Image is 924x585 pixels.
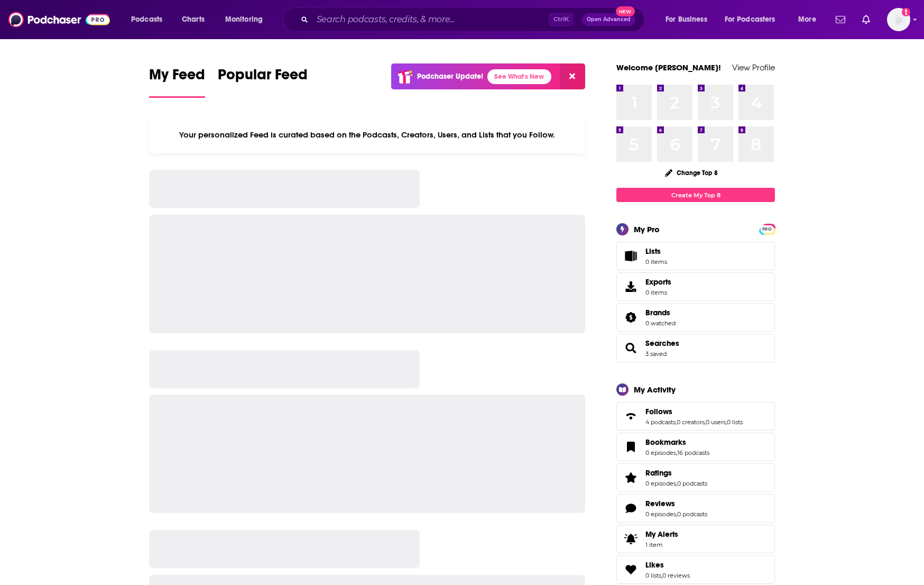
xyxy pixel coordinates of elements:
[487,69,551,84] a: See What's New
[218,11,276,28] button: open menu
[645,319,676,327] a: 0 watched
[620,440,641,454] a: Bookmarks
[645,437,709,447] a: Bookmarks
[616,62,721,72] a: Welcome [PERSON_NAME]!
[677,449,709,456] a: 16 podcasts
[616,188,775,202] a: Create My Top 8
[616,402,775,431] span: Follows
[706,418,726,426] a: 0 users
[645,308,676,317] a: Brands
[620,470,641,485] a: Ratings
[798,12,816,27] span: More
[620,249,641,263] span: Lists
[312,11,549,28] input: Search podcasts, credits, & more...
[582,13,635,26] button: Open AdvancedNew
[616,494,775,523] span: Reviews
[645,407,672,416] span: Follows
[645,480,676,487] a: 0 episodes
[149,66,205,98] a: My Feed
[587,17,631,22] span: Open Advanced
[645,449,676,456] a: 0 episodes
[616,334,775,362] span: Searches
[620,532,641,546] span: My Alerts
[645,499,707,508] a: Reviews
[225,12,263,27] span: Monitoring
[658,11,720,28] button: open menu
[616,272,775,301] a: Exports
[645,289,671,296] span: 0 items
[645,277,671,287] span: Exports
[124,11,176,28] button: open menu
[662,572,690,579] a: 0 reviews
[705,418,706,426] span: ,
[417,72,483,81] p: Podchaser Update!
[676,480,677,487] span: ,
[175,11,211,28] a: Charts
[887,8,910,31] img: User Profile
[645,308,670,317] span: Brands
[616,463,775,492] span: Ratings
[725,12,775,27] span: For Podcasters
[645,246,667,256] span: Lists
[645,499,675,508] span: Reviews
[645,560,664,570] span: Likes
[620,341,641,355] a: Searches
[645,407,743,416] a: Follows
[676,510,677,518] span: ,
[677,510,707,518] a: 0 podcasts
[620,409,641,424] a: Follows
[149,66,205,90] span: My Feed
[634,385,676,395] div: My Activity
[634,224,660,234] div: My Pro
[858,11,874,29] a: Show notifications dropdown
[732,62,775,72] a: View Profile
[645,560,690,570] a: Likes
[616,433,775,461] span: Bookmarks
[616,6,635,16] span: New
[645,258,667,266] span: 0 items
[645,437,686,447] span: Bookmarks
[677,418,705,426] a: 0 creators
[620,310,641,325] a: Brands
[659,166,724,179] button: Change Top 8
[149,117,585,153] div: Your personalized Feed is curated based on the Podcasts, Creators, Users, and Lists that you Follow.
[645,468,707,478] a: Ratings
[645,510,676,518] a: 0 episodes
[8,10,110,30] img: Podchaser - Follow, Share and Rate Podcasts
[727,418,743,426] a: 0 lists
[645,572,661,579] a: 0 lists
[645,541,678,549] span: 1 item
[645,246,661,256] span: Lists
[620,279,641,294] span: Exports
[677,480,707,487] a: 0 podcasts
[661,572,662,579] span: ,
[182,12,205,27] span: Charts
[676,418,677,426] span: ,
[620,501,641,516] a: Reviews
[718,11,791,28] button: open menu
[616,242,775,270] a: Lists
[676,449,677,456] span: ,
[616,525,775,553] a: My Alerts
[645,418,676,426] a: 4 podcasts
[791,11,829,28] button: open menu
[645,529,678,539] span: My Alerts
[902,8,910,16] svg: Add a profile image
[549,13,574,26] span: Ctrl K
[218,66,308,90] span: Popular Feed
[218,66,308,98] a: Popular Feed
[887,8,910,31] button: Show profile menu
[131,12,162,27] span: Podcasts
[726,418,727,426] span: ,
[616,555,775,584] span: Likes
[645,468,672,478] span: Ratings
[645,350,667,358] a: 3 saved
[831,11,849,29] a: Show notifications dropdown
[761,225,773,233] a: PRO
[645,339,679,348] a: Searches
[616,303,775,332] span: Brands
